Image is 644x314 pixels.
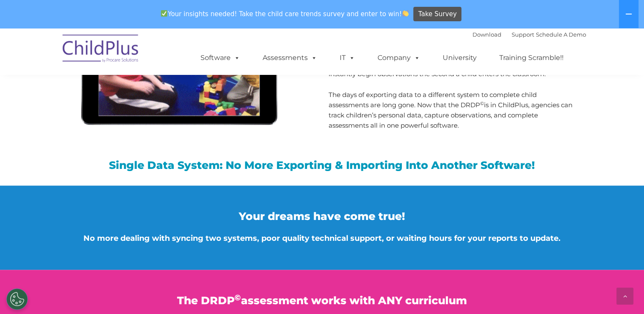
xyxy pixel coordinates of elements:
a: Take Survey [413,7,461,22]
a: Schedule A Demo [536,31,586,38]
iframe: Chat Widget [601,273,644,314]
sup: © [235,293,241,303]
a: Download [472,31,501,38]
img: ChildPlus by Procare Solutions [58,29,143,71]
img: ✅ [161,10,167,17]
a: Training Scramble!! [491,49,572,66]
span: No more dealing with syncing two systems, poor quality technical support, or waiting hours for yo... [83,234,561,243]
a: Support [512,31,534,38]
font: | [472,31,586,38]
span: Your dreams have come true! [239,210,405,223]
span: Your insights needed! Take the child care trends survey and enter to win! [157,6,412,22]
a: University [434,49,485,66]
a: Software [192,49,249,66]
a: IT [331,49,364,66]
span: Single Data System: No More Exporting & Importing Into Another Software! [109,159,535,171]
sup: © [480,100,484,106]
button: Cookies Settings [6,288,28,310]
span: Take Survey [418,7,457,22]
img: 👏 [402,10,409,17]
p: The days of exporting data to a different system to complete child assessments are long gone. Now... [329,90,573,131]
a: Assessments [254,49,326,66]
a: Company [369,49,429,66]
span: The DRDP assessment works with ANY curriculum [177,294,467,307]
